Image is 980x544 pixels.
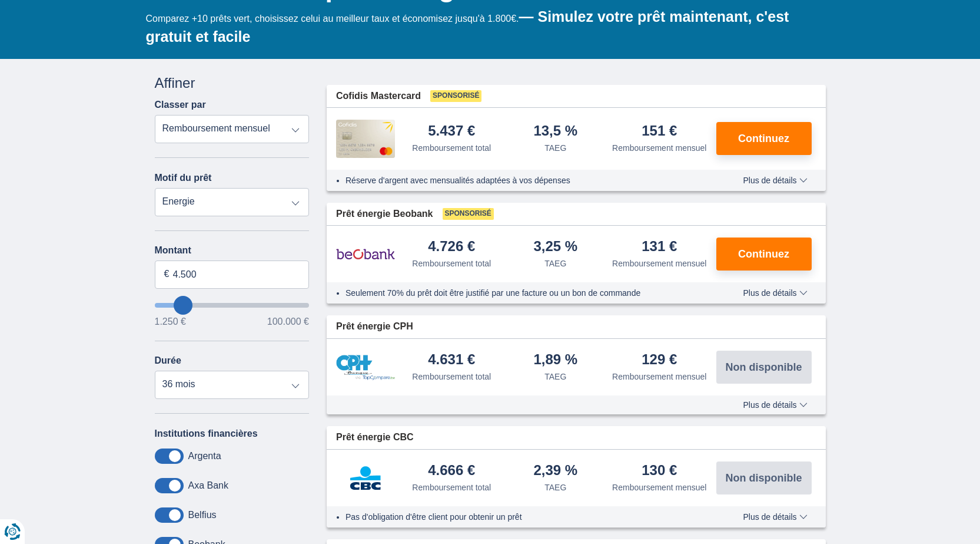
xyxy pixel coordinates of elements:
div: 129 € [642,352,677,368]
div: 4.666 € [428,463,475,479]
span: Continuez [738,133,789,144]
button: Continuez [716,238,812,271]
div: Remboursement mensuel [612,142,706,154]
span: € [164,268,170,281]
label: Classer par [155,100,206,110]
div: Remboursement total [412,258,491,269]
span: Plus de détails [743,289,807,297]
b: — Simulez votre prêt maintenant, c'est gratuit et facile [146,8,789,45]
div: 3,25 % [533,239,577,255]
div: Remboursement mensuel [612,258,706,269]
span: Sponsorisé [443,208,494,220]
button: Non disponible [716,461,812,494]
span: Plus de détails [743,176,807,184]
div: Affiner [155,73,310,93]
div: 131 € [642,239,677,255]
li: Réserve d'argent avec mensualités adaptées à vos dépenses [346,174,709,186]
label: Argenta [188,451,221,461]
div: TAEG [544,258,566,269]
input: wantToBorrow [155,303,310,308]
div: Remboursement total [412,482,491,493]
div: TAEG [544,371,566,383]
div: TAEG [544,482,566,493]
div: Remboursement total [412,371,491,383]
button: Plus de détails [734,176,816,185]
div: Remboursement mensuel [612,371,706,383]
span: Prêt énergie CPH [336,320,413,334]
span: Plus de détails [743,513,807,521]
div: 4.631 € [428,352,475,368]
li: Pas d'obligation d'être client pour obtenir un prêt [346,511,709,523]
div: 5.437 € [428,124,475,140]
span: Non disponible [726,473,802,483]
span: Plus de détails [743,401,807,409]
button: Plus de détails [734,288,816,298]
div: TAEG [544,142,566,154]
div: 2,39 % [533,463,577,479]
span: Prêt énergie CBC [336,431,414,444]
button: Plus de détails [734,512,816,522]
label: Belfius [188,510,217,520]
label: Durée [155,355,181,366]
div: Remboursement mensuel [612,482,706,493]
span: 1.250 € [155,317,186,327]
span: Non disponible [726,362,802,372]
div: Remboursement total [412,142,491,154]
label: Montant [155,245,310,256]
label: Axa Bank [188,480,228,491]
div: 4.726 € [428,239,475,255]
img: pret personnel CPH Banque [336,355,395,380]
div: 1,89 % [533,352,577,368]
button: Non disponible [716,351,812,384]
label: Motif du prêt [155,173,212,183]
span: Prêt énergie Beobank [336,207,433,221]
button: Continuez [716,122,812,155]
div: 13,5 % [533,124,577,140]
li: Seulement 70% du prêt doit être justifié par une facture ou un bon de commande [346,287,709,299]
span: 100.000 € [267,317,309,327]
img: pret personnel Beobank [336,239,395,269]
label: Institutions financières [155,428,258,439]
button: Plus de détails [734,400,816,410]
span: Cofidis Mastercard [336,90,421,103]
div: 130 € [642,463,677,479]
div: 151 € [642,124,677,140]
img: pret personnel CBC [336,463,395,493]
div: Comparez +10 prêts vert, choisissez celui au meilleur taux et économisez jusqu'à 1.800€. [146,6,826,47]
img: pret personnel Cofidis CC [336,120,395,157]
span: Sponsorisé [430,90,481,102]
span: Continuez [738,249,789,259]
